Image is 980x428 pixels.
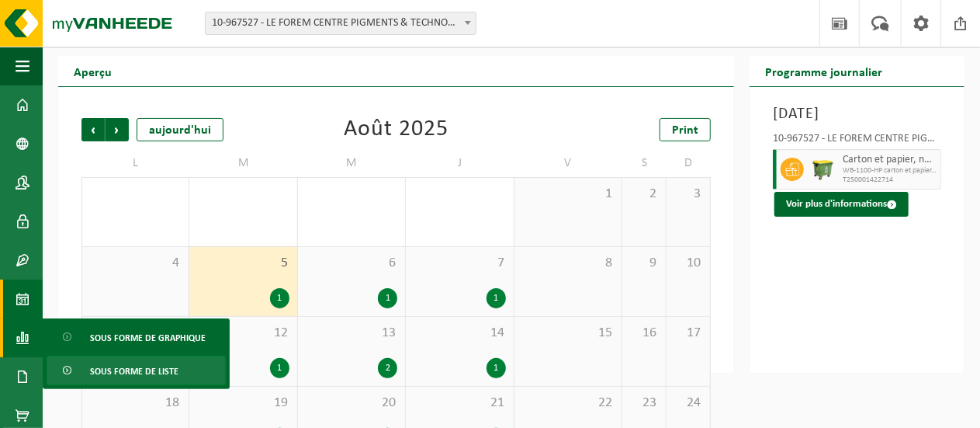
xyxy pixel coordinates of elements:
h2: Aperçu [58,56,127,86]
span: 9 [630,255,658,272]
div: 2 [378,358,397,378]
span: WB-1100-HP carton et papier, non-conditionné (industriel) M [843,166,937,176]
span: Suivant [106,118,129,141]
h2: Programme journalier [750,56,898,86]
span: 24 [674,395,702,412]
span: Print [672,124,698,137]
span: 1 [522,186,614,203]
span: 14 [414,325,505,342]
span: 8 [522,255,614,272]
span: 15 [522,325,614,342]
div: 1 [378,288,397,308]
span: 16 [630,325,658,342]
span: 20 [306,395,397,412]
div: aujourd'hui [137,118,223,141]
span: 13 [306,325,397,342]
span: 10 [674,255,702,272]
div: Août 2025 [344,118,448,141]
span: 10-967527 - LE FOREM CENTRE PIGMENTS & TECHNOCAMPUS - SITE 5418 - STRÉPY-BRACQUEGNIES [205,12,476,35]
span: 18 [90,395,181,412]
span: 23 [630,395,658,412]
div: 1 [270,288,289,308]
span: 21 [414,395,505,412]
span: 3 [674,186,702,203]
span: T250001422714 [843,176,937,185]
span: 6 [306,255,397,272]
span: Sous forme de graphique [90,323,206,353]
img: WB-1100-HPE-GN-51 [812,158,835,181]
span: 7 [414,255,505,272]
td: D [667,149,711,177]
div: 1 [487,288,506,308]
div: 10-967527 - LE FOREM CENTRE PIGMENTS & TECHNOCAMPUS - SITE 5418 - STRÉPY-[GEOGRAPHIC_DATA] [773,134,941,149]
a: Sous forme de graphique [47,322,226,352]
span: 10-967527 - LE FOREM CENTRE PIGMENTS & TECHNOCAMPUS - SITE 5418 - STRÉPY-BRACQUEGNIES [206,12,476,34]
button: Voir plus d'informations [774,192,909,217]
span: 4 [90,255,181,272]
span: 5 [197,255,289,272]
span: 2 [630,186,658,203]
span: 12 [197,325,289,342]
div: 1 [487,358,506,378]
span: Précédent [81,118,105,141]
span: 22 [522,395,614,412]
a: Print [660,118,711,141]
td: M [189,149,297,177]
span: 17 [674,325,702,342]
span: 19 [197,395,289,412]
span: Carton et papier, non-conditionné (industriel) [843,154,937,166]
a: Sous forme de liste [47,356,226,385]
td: L [81,149,189,177]
h3: [DATE] [773,103,941,126]
td: M [298,149,406,177]
td: V [514,149,622,177]
td: S [622,149,667,177]
td: J [406,149,514,177]
div: 1 [270,358,289,378]
span: Sous forme de liste [90,357,178,386]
